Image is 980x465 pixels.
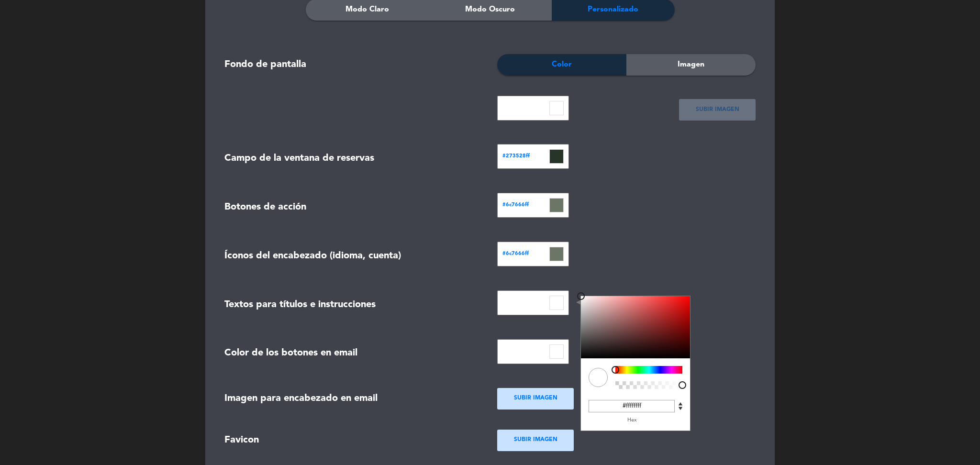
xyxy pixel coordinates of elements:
span: Personalizado [588,3,638,16]
ngx-dropzone-label: SUBIR IMAGEN [514,435,557,445]
span: Imagen [678,58,704,71]
span: #6c7666ff [502,201,549,210]
div: Fondo de pantalla [224,57,483,73]
ngx-dropzone-label: SUBIR IMAGEN [696,105,739,115]
div: Hex [589,416,675,425]
div: Textos para títulos e instrucciones [224,297,483,313]
div: Imagen para encabezado en email [224,391,483,407]
span: #6c7666ff [502,250,549,258]
ngx-dropzone-label: SUBIR IMAGEN [514,394,557,403]
span: Color [552,58,572,71]
div: Color de los botones en email [224,345,483,361]
div: Campo de la ventana de reservas [224,151,483,166]
div: Íconos del encabezado (idioma, cuenta) [224,248,483,264]
span: #273528ff [502,152,549,161]
div: Favicon [224,432,483,448]
span: Modo Oscuro [465,3,515,16]
span: Modo Claro [345,3,389,16]
div: Botones de acción [224,199,483,215]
